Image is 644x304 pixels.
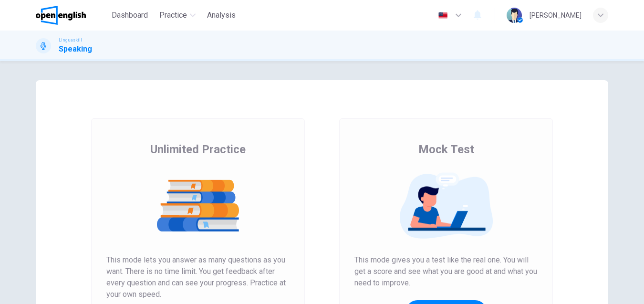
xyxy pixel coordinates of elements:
h1: Speaking [59,43,92,55]
img: OpenEnglish logo [36,6,86,25]
span: Unlimited Practice [150,142,246,157]
img: Profile picture [507,8,522,23]
img: en [437,12,449,19]
span: Mock Test [418,142,474,157]
button: Dashboard [108,7,152,24]
span: Linguaskill [59,37,82,43]
a: OpenEnglish logo [36,6,108,25]
span: Dashboard [112,10,148,21]
span: Practice [159,10,187,21]
button: Analysis [203,7,239,24]
span: Analysis [207,10,236,21]
span: This mode lets you answer as many questions as you want. There is no time limit. You get feedback... [106,254,290,300]
div: [PERSON_NAME] [530,10,582,21]
button: Practice [156,7,199,24]
span: This mode gives you a test like the real one. You will get a score and see what you are good at a... [354,254,538,289]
